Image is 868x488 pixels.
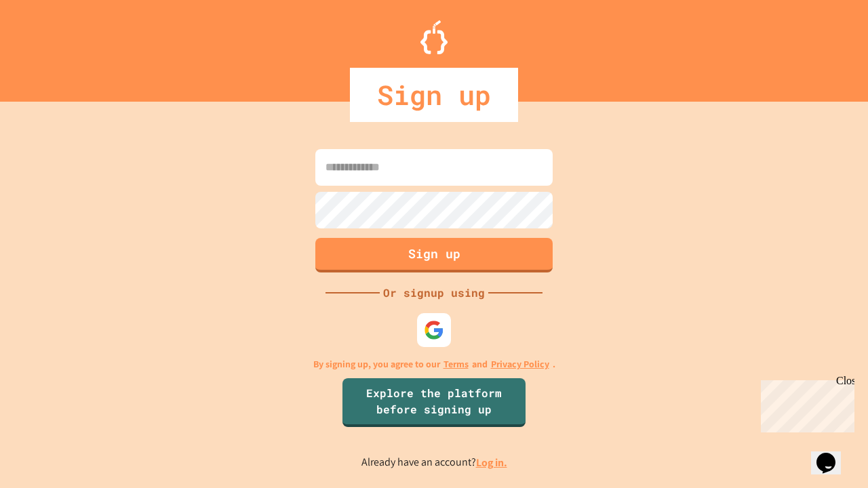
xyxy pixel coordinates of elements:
[313,357,555,371] p: By signing up, you agree to our and .
[811,434,854,474] iframe: chat widget
[380,285,488,301] div: Or signup using
[424,320,444,340] img: google-icon.svg
[491,357,549,371] a: Privacy Policy
[5,5,94,86] div: Chat with us now!Close
[315,238,553,272] button: Sign up
[443,357,469,371] a: Terms
[755,375,854,432] iframe: chat widget
[476,455,507,470] a: Log in.
[342,378,526,427] a: Explore the platform before signing up
[420,20,448,54] img: Logo.svg
[350,68,518,122] div: Sign up
[361,454,507,471] p: Already have an account?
